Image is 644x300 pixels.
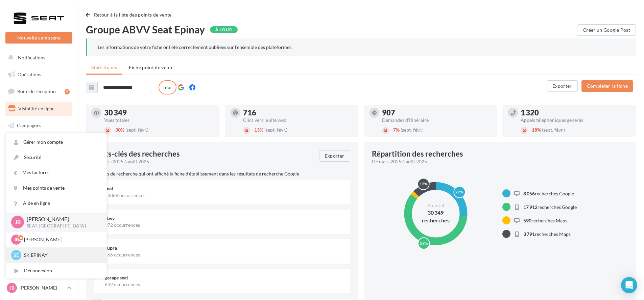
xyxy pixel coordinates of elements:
[159,80,176,94] label: Tous
[382,109,492,116] div: 907
[391,127,393,133] span: -
[530,127,541,133] span: 18%
[104,118,214,122] div: Vues totales
[98,44,625,51] div: Les informations de votre fiche ont été correctement publiées sur l’ensemble des plateformes.
[253,127,254,133] span: -
[264,127,287,133] span: (sept.-févr.)
[210,26,238,33] div: À jour
[104,109,214,116] div: 30 349
[65,89,70,94] div: 2
[523,204,538,210] span: 17 912
[547,80,578,92] button: Exporter
[4,51,71,65] button: Notifications
[382,118,492,122] div: Demandes d'itinéraire
[86,24,205,34] span: Groupe ABVV Seat Epinay
[24,252,98,258] p: SK EPINAY
[6,181,106,196] a: Mes points de vente
[18,55,45,60] span: Notifications
[4,208,74,228] a: Campagnes DataOnDemand
[4,135,74,149] a: Contacts
[27,223,96,229] p: SEAT-[GEOGRAPHIC_DATA]
[114,127,124,133] span: 30%
[4,169,74,183] a: Calendrier
[5,281,72,294] a: JB [PERSON_NAME]
[523,218,567,223] span: recherches Maps
[18,72,41,77] span: Opérations
[27,215,96,223] p: [PERSON_NAME]
[105,192,345,199] div: 13868 occurrences
[4,67,74,82] a: Opérations
[523,191,535,196] span: 8 056
[105,185,345,192] div: seat
[94,150,180,158] span: Mots-clés des recherches
[4,84,74,99] a: Boîte de réception2
[372,158,623,165] div: De mars 2025 à août 2025
[6,196,106,211] a: Aide en ligne
[125,127,148,133] span: (sept.-févr.)
[129,64,173,70] span: Fiche point de vente
[523,231,535,237] span: 3 791
[4,152,74,166] a: Médiathèque
[24,236,98,243] p: [PERSON_NAME]
[243,118,353,122] div: Clics vers le site web
[530,127,532,133] span: -
[105,281,345,288] div: 632 occurrences
[372,150,463,158] div: Répartition des recherches
[94,12,172,18] span: Retour à la liste des points de vente
[20,284,65,291] p: [PERSON_NAME]
[4,185,74,205] a: PLV et print personnalisable
[523,218,531,223] span: 590
[5,32,72,44] button: Nouvelle campagne
[523,231,571,237] span: recherches Maps
[521,109,630,116] div: 1 320
[9,284,15,291] span: JB
[18,106,54,111] span: Visibilité en ligne
[15,218,21,226] span: JB
[243,109,353,116] div: 716
[14,236,19,243] span: JB
[114,127,115,133] span: -
[105,215,345,222] div: abvv
[94,170,350,177] p: Termes de recherche qui ont affiché la fiche d'établissement dans les résultats de recherche Google
[542,127,565,133] span: (sept.-févr.)
[105,251,345,258] div: 866 occurrences
[4,102,74,116] a: Visibilité en ligne
[6,135,106,150] a: Gérer mon compte
[391,127,400,133] span: 7%
[6,150,106,165] a: Sécurité
[401,127,424,133] span: (sept.-févr.)
[105,245,345,251] div: cupra
[105,274,345,281] div: garage seat
[319,150,350,162] button: Exporter
[581,80,633,92] button: Compléter la fiche
[253,127,263,133] span: 13%
[17,88,56,94] span: Boîte de réception
[521,118,630,122] div: Appels téléphoniques générés
[14,252,19,258] span: SE
[577,24,636,36] button: Créer un Google Post
[105,222,345,228] div: 972 occurrences
[6,165,106,180] a: Mes factures
[6,263,106,278] div: Déconnexion
[621,277,637,293] div: Open Intercom Messenger
[523,191,574,196] span: recherches Google
[4,118,74,133] a: Campagnes
[94,158,314,165] div: De mars 2025 à août 2025
[579,83,636,88] a: Compléter la fiche
[523,204,577,210] span: recherches Google
[86,11,174,19] button: Retour à la liste des points de vente
[17,122,41,128] span: Campagnes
